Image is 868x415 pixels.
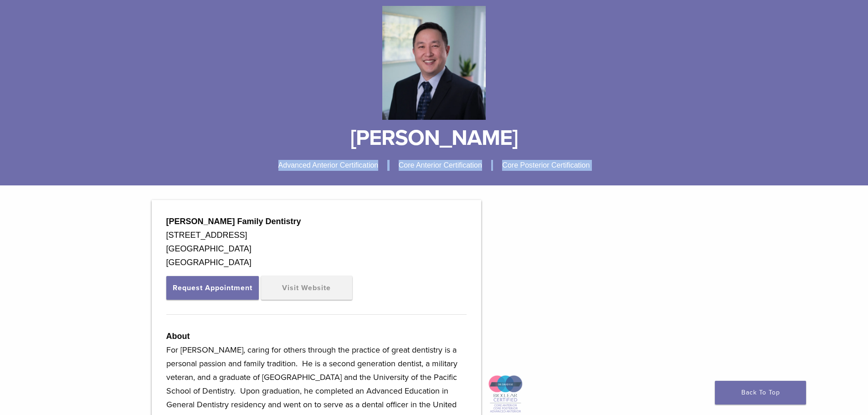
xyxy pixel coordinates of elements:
button: Request Appointment [166,276,259,300]
a: Back To Top [715,381,806,405]
h1: [PERSON_NAME] [113,127,755,149]
strong: About [166,332,190,341]
span: Advanced Anterior Certification [278,161,379,169]
div: [GEOGRAPHIC_DATA] [GEOGRAPHIC_DATA] [166,242,467,269]
img: Icon [488,375,523,414]
span: Core Posterior Certification [502,161,590,169]
div: [STREET_ADDRESS] [166,228,467,242]
span: Core Anterior Certification [399,161,482,169]
strong: [PERSON_NAME] Family Dentistry [166,217,301,226]
img: Bioclear [382,6,486,120]
a: Visit Website [261,276,352,300]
